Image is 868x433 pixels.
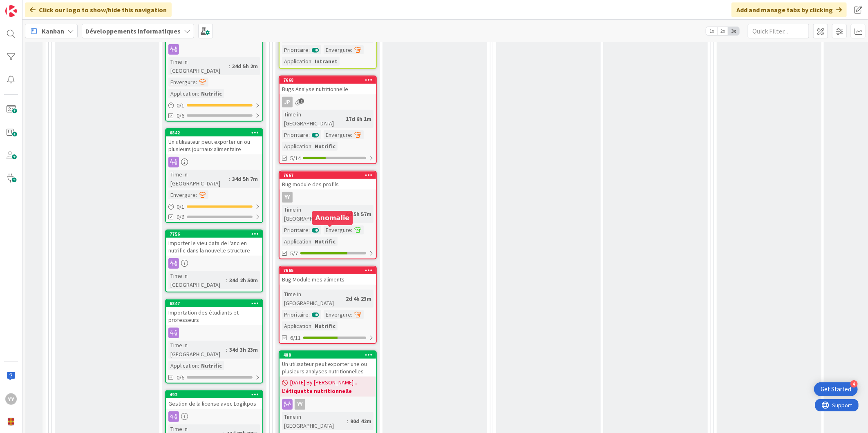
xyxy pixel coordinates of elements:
[42,26,64,36] span: Kanban
[282,45,309,54] div: Prioritaire
[177,101,184,110] span: 0 / 1
[279,76,377,164] a: 7668Bugs Analyse nutritionnelleJPTime in [GEOGRAPHIC_DATA]:17d 6h 1mPrioritaire:Envergure:Applica...
[166,391,262,398] div: 492
[199,361,224,370] div: Nutrific
[170,392,262,397] div: 492
[230,174,260,183] div: 34d 5h 7m
[280,399,376,410] div: YY
[165,299,263,384] a: 6847Importation des étudiants et professeursTime in [GEOGRAPHIC_DATA]:34d 3h 23mApplication:Nutri...
[342,210,344,219] span: :
[290,334,301,342] span: 6/11
[170,231,262,237] div: 7756
[279,266,377,344] a: 7665Bug Module mes alimentsTime in [GEOGRAPHIC_DATA]:2d 4h 23mPrioritaire:Envergure:Application:N...
[283,77,376,83] div: 7668
[309,225,310,234] span: :
[290,249,298,258] span: 5/7
[282,205,342,223] div: Time in [GEOGRAPHIC_DATA]
[280,84,376,94] div: Bugs Analyse nutritionnelle
[168,190,196,199] div: Envergure
[166,300,262,307] div: 6847
[280,351,376,359] div: 488
[283,172,376,178] div: 7667
[198,361,199,370] span: :
[280,172,376,179] div: 7667
[168,341,226,359] div: Time in [GEOGRAPHIC_DATA]
[25,2,172,17] div: Click our logo to show/hide this navigation
[282,290,342,308] div: Time in [GEOGRAPHIC_DATA]
[315,214,349,222] h5: Anomalie
[170,301,262,306] div: 6847
[814,382,858,396] div: Open Get Started checklist, remaining modules: 4
[290,154,301,163] span: 5/14
[166,300,262,325] div: 6847Importation des étudiants et professeurs
[166,136,262,154] div: Un utilisateur peut exporter un ou plusieurs journaux alimentaire
[313,142,338,151] div: Nutrific
[282,237,311,246] div: Application
[282,387,374,395] b: L'étiquette nutritionnelle
[324,45,351,54] div: Envergure
[165,128,263,223] a: 6842Un utilisateur peut exporter un ou plusieurs journaux alimentaireTime in [GEOGRAPHIC_DATA]:34...
[226,345,227,354] span: :
[177,213,184,221] span: 0/6
[280,97,376,107] div: JP
[344,210,374,219] div: 6d 5h 57m
[282,412,347,430] div: Time in [GEOGRAPHIC_DATA]
[229,174,230,183] span: :
[177,203,184,211] span: 0 / 1
[280,267,376,274] div: 7665
[85,27,181,35] b: Développements informatiques
[706,27,717,35] span: 1x
[309,130,310,139] span: :
[170,130,262,136] div: 6842
[299,98,304,104] span: 2
[342,294,344,303] span: :
[166,307,262,325] div: Importation des étudiants et professeurs
[198,89,199,98] span: :
[351,45,352,54] span: :
[17,1,37,11] span: Support
[280,76,376,94] div: 7668Bugs Analyse nutritionnelle
[196,190,197,199] span: :
[230,62,260,71] div: 34d 5h 2m
[313,57,340,66] div: Intranet
[280,76,376,84] div: 7668
[177,373,184,382] span: 0/6
[311,237,313,246] span: :
[227,345,260,354] div: 34d 3h 23m
[166,230,262,238] div: 7756
[282,97,293,107] div: JP
[347,417,348,426] span: :
[351,310,352,319] span: :
[166,202,262,212] div: 0/1
[309,310,310,319] span: :
[177,112,184,120] span: 0/6
[168,78,196,87] div: Envergure
[282,110,342,128] div: Time in [GEOGRAPHIC_DATA]
[168,57,229,75] div: Time in [GEOGRAPHIC_DATA]
[311,57,313,66] span: :
[313,237,338,246] div: Nutrific
[165,8,263,122] a: Time in [GEOGRAPHIC_DATA]:34d 5h 2mEnvergure:Application:Nutrific0/10/6
[850,380,858,388] div: 4
[280,172,376,190] div: 7667Bug module des profils
[168,170,229,188] div: Time in [GEOGRAPHIC_DATA]
[290,378,357,387] span: [DATE] By [PERSON_NAME]...
[311,321,313,330] span: :
[168,361,198,370] div: Application
[5,416,17,428] img: avatar
[166,398,262,409] div: Gestion de la license avec Logikpos
[280,351,376,377] div: 488Un utilisateur peut exporter une ou plusieurs analyses nutritionnelles
[165,230,263,292] a: 7756Importer le vieu data de l'ancien nutrific dans la nouvelle structureTime in [GEOGRAPHIC_DATA...
[166,129,262,136] div: 6842
[280,192,376,203] div: YY
[282,142,311,151] div: Application
[351,225,352,234] span: :
[748,24,809,38] input: Quick Filter...
[282,130,309,139] div: Prioritaire
[821,385,851,393] div: Get Started
[280,267,376,285] div: 7665Bug Module mes aliments
[282,225,309,234] div: Prioritaire
[282,310,309,319] div: Prioritaire
[351,130,352,139] span: :
[309,45,310,54] span: :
